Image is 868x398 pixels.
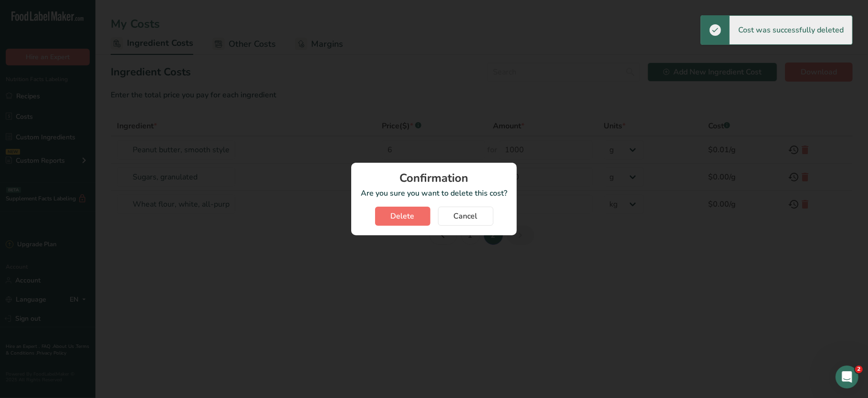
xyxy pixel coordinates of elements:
[361,172,507,184] div: Confirmation
[361,188,507,199] p: Are you sure you want to delete this cost?
[836,366,858,388] iframe: Intercom live chat
[730,16,852,44] div: Cost was successfully deleted
[438,207,493,226] button: Cancel
[454,210,478,222] span: Cancel
[855,366,863,373] span: 2
[391,210,415,222] span: Delete
[375,207,430,226] button: Delete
